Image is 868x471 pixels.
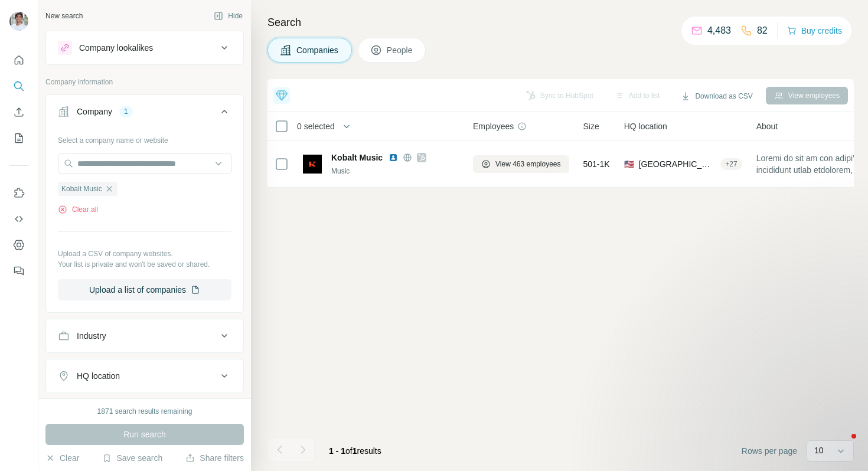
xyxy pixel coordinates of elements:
button: Hide [205,7,251,25]
span: Kobalt Music [61,184,102,194]
button: View 463 employees [473,155,569,173]
span: People [387,44,414,56]
button: Buy credits [787,22,842,39]
div: HQ location [77,370,120,382]
span: About [756,120,778,132]
button: Save search [102,452,162,464]
button: Company1 [46,97,243,130]
button: Use Surfe API [9,208,28,230]
span: Kobalt Music [331,152,383,163]
p: Company information [45,77,244,87]
button: My lists [9,127,28,149]
button: HQ location [46,362,243,390]
button: Share filters [185,452,244,464]
span: 501-1K [583,158,610,170]
button: Feedback [9,260,28,282]
p: 10 [814,444,824,456]
div: New search [45,11,83,21]
iframe: Intercom live chat [828,431,856,459]
p: Your list is private and won't be saved or shared. [58,259,231,270]
h4: Search [267,14,854,31]
div: Industry [77,330,106,342]
button: Enrich CSV [9,102,28,123]
div: + 27 [720,159,742,169]
button: Dashboard [9,234,28,256]
span: HQ location [624,120,667,132]
button: Company lookalikes [46,34,243,62]
span: Size [583,120,599,132]
img: Avatar [9,12,28,31]
img: Logo of Kobalt Music [303,155,322,174]
div: Company lookalikes [79,42,153,54]
span: of [345,446,353,456]
button: Quick start [9,50,28,71]
button: Download as CSV [673,87,761,105]
button: Industry [46,322,243,350]
span: 1 [353,446,357,456]
span: 🇺🇸 [624,158,634,170]
button: Upload a list of companies [58,279,231,300]
button: Use Surfe on LinkedIn [9,182,28,204]
div: 1 [119,106,133,117]
button: Search [9,76,28,97]
button: Clear [45,452,79,464]
span: Companies [296,44,340,56]
div: 1871 search results remaining [97,406,192,417]
p: 4,483 [707,24,731,38]
span: View 463 employees [495,159,561,169]
p: 82 [757,24,768,38]
span: [GEOGRAPHIC_DATA], [US_STATE] [639,158,716,170]
div: Select a company name or website [58,130,231,146]
p: Upload a CSV of company websites. [58,248,231,259]
img: LinkedIn logo [389,153,398,162]
button: Clear all [58,204,98,215]
span: Rows per page [742,445,797,457]
div: Company [77,106,112,117]
span: Employees [473,120,514,132]
div: Music [331,166,459,176]
span: results [329,446,381,456]
span: 0 selected [297,120,335,132]
span: 1 - 1 [329,446,345,456]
